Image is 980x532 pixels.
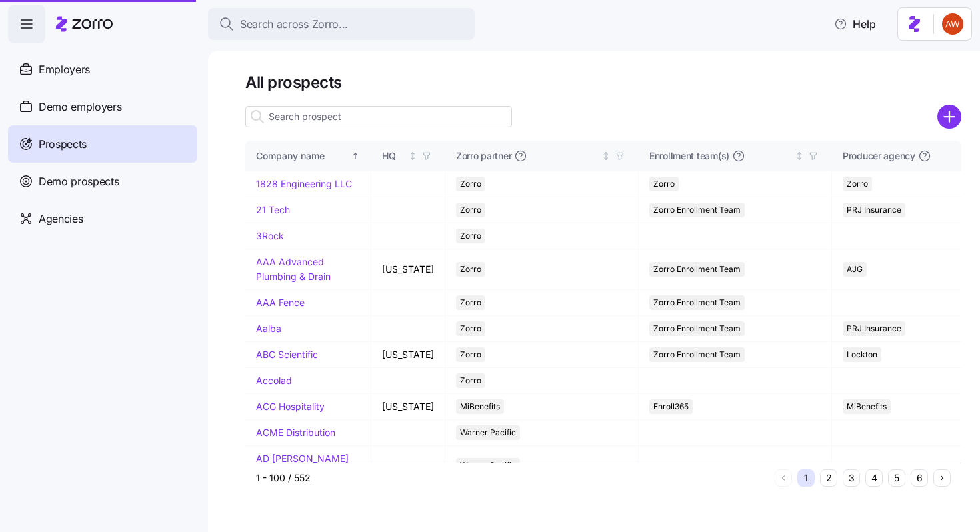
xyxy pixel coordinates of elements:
span: Zorro [460,373,481,388]
a: 1828 Engineering LLC [256,178,352,189]
a: Aalba [256,323,281,334]
span: Enroll365 [653,399,689,414]
td: [US_STATE] [371,342,445,368]
span: Zorro [653,177,675,191]
span: Zorro [460,203,481,217]
div: Not sorted [408,151,417,161]
a: Employers [8,51,197,88]
span: Zorro [847,177,868,191]
td: [US_STATE] [371,394,445,420]
span: Employers [39,61,90,78]
span: Zorro Enrollment Team [653,262,741,277]
th: Enrollment team(s)Not sorted [639,141,832,171]
button: 6 [911,469,928,487]
div: Not sorted [795,151,804,161]
h1: All prospects [245,72,961,93]
span: Zorro [460,295,481,310]
div: HQ [382,149,405,163]
a: Agencies [8,200,197,237]
span: Demo prospects [39,173,119,190]
button: Previous page [775,469,792,487]
span: Demo employers [39,99,122,115]
span: Zorro partner [456,149,511,163]
a: Demo prospects [8,163,197,200]
a: Prospects [8,125,197,163]
span: Help [834,16,876,32]
button: 1 [797,469,815,487]
div: 1 - 100 / 552 [256,471,769,485]
svg: add icon [937,105,961,129]
div: Company name [256,149,349,163]
div: Not sorted [601,151,611,161]
span: MiBenefits [847,399,887,414]
span: Zorro Enrollment Team [653,347,741,362]
span: AJG [847,262,863,277]
th: Company nameSorted ascending [245,141,371,171]
span: Prospects [39,136,87,153]
span: MiBenefits [460,399,500,414]
a: AAA Fence [256,297,305,308]
a: AD [PERSON_NAME] Services Inc. [256,453,349,479]
button: Next page [933,469,951,487]
span: Producer agency [843,149,915,163]
span: PRJ Insurance [847,203,901,217]
span: Enrollment team(s) [649,149,729,163]
input: Search prospect [245,106,512,127]
span: Search across Zorro... [240,16,348,33]
span: Agencies [39,211,83,227]
span: Zorro [460,321,481,336]
span: Warner Pacific [460,425,516,440]
a: Demo employers [8,88,197,125]
td: [US_STATE] [371,249,445,289]
th: Zorro partnerNot sorted [445,141,639,171]
th: HQNot sorted [371,141,445,171]
button: 2 [820,469,837,487]
span: Zorro Enrollment Team [653,203,741,217]
button: Search across Zorro... [208,8,475,40]
span: Zorro Enrollment Team [653,295,741,310]
span: Zorro [460,347,481,362]
span: PRJ Insurance [847,321,901,336]
a: 21 Tech [256,204,290,215]
span: Zorro Enrollment Team [653,321,741,336]
span: Warner Pacific [460,458,516,473]
a: ACG Hospitality [256,401,325,412]
a: Accolad [256,375,292,386]
a: ABC Scientific [256,349,318,360]
a: ACME Distribution [256,427,335,438]
img: 3c671664b44671044fa8929adf5007c6 [942,13,963,35]
a: AAA Advanced Plumbing & Drain [256,256,331,282]
div: Sorted ascending [351,151,360,161]
button: Help [823,11,887,37]
span: Zorro [460,229,481,243]
button: 5 [888,469,905,487]
span: Zorro [460,262,481,277]
a: 3Rock [256,230,284,241]
span: Lockton [847,347,877,362]
span: Zorro [460,177,481,191]
button: 4 [865,469,883,487]
button: 3 [843,469,860,487]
